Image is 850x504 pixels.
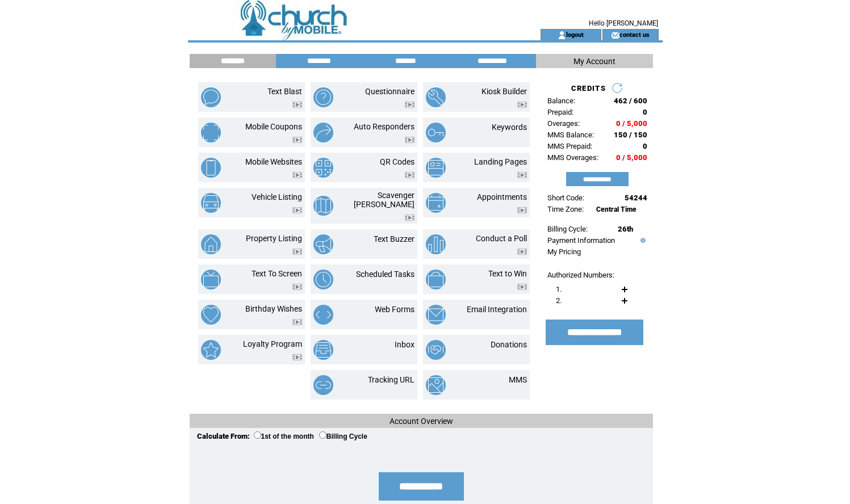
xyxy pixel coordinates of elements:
img: mobile-websites.png [201,158,221,178]
a: Scheduled Tasks [356,270,414,279]
a: logout [566,31,584,38]
img: keywords.png [426,123,446,142]
img: donations.png [426,340,446,360]
img: video.png [292,249,302,255]
span: Central Time [596,205,637,213]
a: Property Listing [246,234,302,243]
img: video.png [292,137,302,143]
span: Short Code: [547,194,584,202]
img: text-blast.png [201,87,221,107]
span: 1. [556,285,562,293]
span: Overages: [547,119,580,128]
label: 1st of the month [254,432,314,440]
a: Email Integration [467,305,527,314]
img: scheduled-tasks.png [313,270,333,289]
img: video.png [405,172,414,178]
img: video.png [517,102,527,108]
img: vehicle-listing.png [201,193,221,213]
a: Mobile Coupons [245,122,302,131]
span: 0 [643,108,647,116]
a: Text Buzzer [374,234,414,243]
span: My Account [573,57,615,66]
a: Landing Pages [474,157,527,166]
a: Donations [491,340,527,349]
a: Scavenger [PERSON_NAME] [354,191,414,209]
a: QR Codes [380,157,414,166]
span: Balance: [547,96,575,105]
img: text-to-win.png [426,270,446,289]
input: Billing Cycle [319,431,326,439]
a: Tracking URL [368,375,414,384]
a: Inbox [395,340,414,349]
img: email-integration.png [426,305,446,325]
span: 0 / 5,000 [616,153,647,162]
a: Loyalty Program [243,339,302,348]
img: video.png [517,249,527,255]
span: 150 / 150 [614,131,647,139]
img: inbox.png [313,340,333,360]
a: Keywords [492,123,527,132]
span: 26th [618,225,633,233]
a: Mobile Websites [245,157,302,166]
img: kiosk-builder.png [426,87,446,107]
img: video.png [292,319,302,325]
img: appointments.png [426,193,446,213]
img: conduct-a-poll.png [426,234,446,254]
img: questionnaire.png [313,87,333,107]
input: 1st of the month [254,431,261,439]
a: Kiosk Builder [481,87,527,96]
a: MMS [509,375,527,384]
a: Text To Screen [252,269,302,278]
a: Questionnaire [365,87,414,96]
span: 2. [556,296,562,305]
span: MMS Overages: [547,153,598,162]
img: mobile-coupons.png [201,123,221,142]
img: video.png [292,284,302,290]
span: Hello [PERSON_NAME] [589,19,658,27]
img: video.png [517,284,527,290]
a: Conduct a Poll [476,234,527,243]
span: Calculate From: [197,432,250,440]
img: landing-pages.png [426,158,446,178]
span: 462 / 600 [614,96,647,105]
img: birthday-wishes.png [201,305,221,325]
span: Account Overview [390,417,453,426]
img: auto-responders.png [313,123,333,142]
a: Payment Information [547,236,615,245]
img: video.png [517,207,527,213]
span: 0 [643,142,647,150]
img: scavenger-hunt.png [313,196,333,216]
img: video.png [292,172,302,178]
span: Billing Cycle: [547,225,588,233]
span: MMS Balance: [547,131,594,139]
a: Web Forms [375,305,414,314]
a: My Pricing [547,247,581,256]
img: video.png [517,172,527,178]
img: help.gif [638,238,646,243]
span: Authorized Numbers: [547,271,614,279]
img: property-listing.png [201,234,221,254]
span: 0 / 5,000 [616,119,647,128]
img: contact_us_icon.gif [611,31,619,40]
img: tracking-url.png [313,375,333,395]
span: CREDITS [571,84,606,93]
img: text-buzzer.png [313,234,333,254]
img: account_icon.gif [558,31,566,40]
img: video.png [405,137,414,143]
span: MMS Prepaid: [547,142,592,150]
a: Birthday Wishes [245,304,302,313]
img: video.png [405,102,414,108]
a: Vehicle Listing [252,192,302,201]
img: qr-codes.png [313,158,333,178]
a: Text to Win [488,269,527,278]
a: Text Blast [267,87,302,96]
img: video.png [405,215,414,221]
span: 54244 [625,194,647,202]
img: loyalty-program.png [201,340,221,360]
img: web-forms.png [313,305,333,325]
img: video.png [292,102,302,108]
label: Billing Cycle [319,432,367,440]
img: mms.png [426,375,446,395]
span: Prepaid: [547,108,573,116]
img: video.png [292,354,302,360]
